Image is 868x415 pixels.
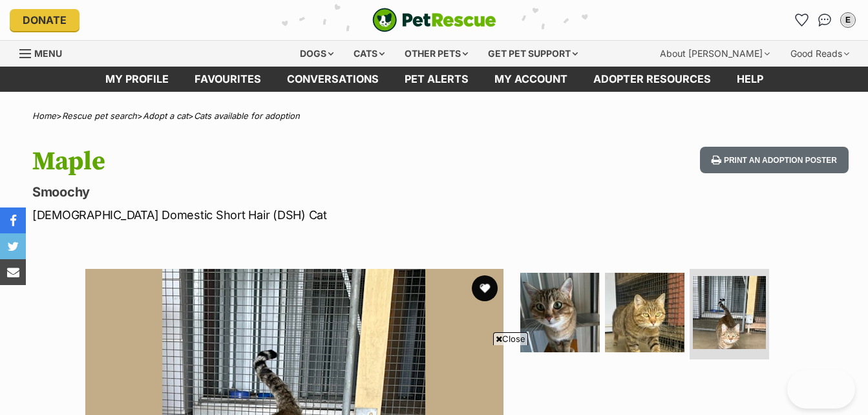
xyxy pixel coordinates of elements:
[482,67,580,92] a: My account
[520,273,600,352] img: Photo of Maple
[291,41,343,67] div: Dogs
[651,41,779,67] div: About [PERSON_NAME]
[10,9,79,31] a: Donate
[32,206,530,224] p: [DEMOGRAPHIC_DATA] Domestic Short Hair (DSH) Cat
[781,41,858,67] div: Good Reads
[814,10,835,30] a: Conversations
[194,111,300,121] a: Cats available for adoption
[392,67,482,92] a: Pet alerts
[693,276,766,349] img: Photo of Maple
[62,111,137,121] a: Rescue pet search
[274,67,392,92] a: conversations
[32,183,530,201] p: Smoochy
[787,370,855,409] iframe: Help Scout Beacon - Open
[791,10,858,30] ul: Account quick links
[344,41,394,67] div: Cats
[32,111,56,121] a: Home
[580,67,724,92] a: Adopter resources
[791,10,812,30] a: Favourites
[493,332,528,345] span: Close
[32,147,530,176] h1: Maple
[19,41,71,64] a: Menu
[818,14,832,27] img: chat-41dd97257d64d25036548639549fe6c8038ab92f7586957e7f3b1b290dea8141.svg
[372,8,496,32] a: PetRescue
[724,67,776,92] a: Help
[182,67,274,92] a: Favourites
[143,111,188,121] a: Adopt a cat
[842,14,854,27] div: E
[700,147,849,173] button: Print an adoption poster
[92,67,182,92] a: My profile
[472,275,498,301] button: favourite
[605,273,684,352] img: Photo of Maple
[372,8,496,32] img: logo-cat-932fe2b9b8326f06289b0f2fb663e598f794de774fb13d1741a6617ecf9a85b4.svg
[479,41,587,67] div: Get pet support
[199,350,670,409] iframe: Advertisement
[34,48,62,59] span: Menu
[396,41,477,67] div: Other pets
[838,10,858,30] button: My account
